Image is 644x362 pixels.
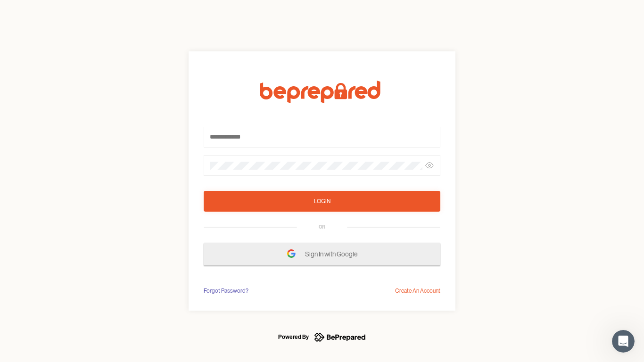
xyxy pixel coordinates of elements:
div: OR [319,223,325,231]
div: Create An Account [395,286,440,296]
iframe: Intercom live chat [612,330,635,353]
button: Login [204,191,440,212]
div: Login [314,197,330,206]
div: Powered By [278,331,309,343]
button: Sign In with Google [204,243,440,265]
span: Sign In with Google [305,246,362,263]
div: Forgot Password? [204,286,248,296]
